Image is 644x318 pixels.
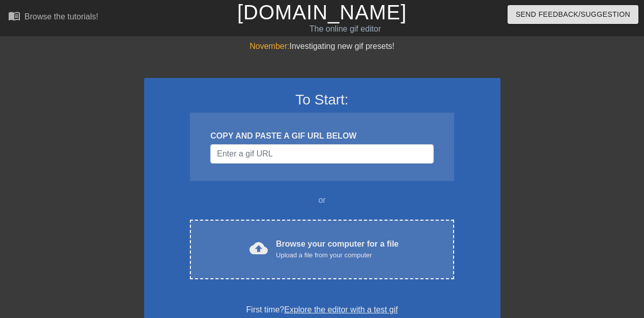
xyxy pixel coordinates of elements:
a: Browse the tutorials! [8,10,98,25]
div: First time? [157,304,487,316]
a: [DOMAIN_NAME] [237,1,407,23]
span: November: [249,42,289,50]
span: menu_book [8,10,20,22]
div: Browse your computer for a file [276,238,399,260]
input: Username [210,144,433,164]
h3: To Start: [157,91,487,109]
div: Browse the tutorials! [24,12,98,21]
div: Investigating new gif presets! [144,40,500,52]
div: or [171,194,474,206]
div: The online gif editor [220,23,471,35]
div: Upload a file from your computer [276,250,399,260]
a: Explore the editor with a test gif [284,305,398,314]
span: cloud_upload [249,239,268,257]
div: COPY AND PASTE A GIF URL BELOW [210,130,433,142]
span: Send Feedback/Suggestion [516,8,630,21]
button: Send Feedback/Suggestion [508,5,638,24]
